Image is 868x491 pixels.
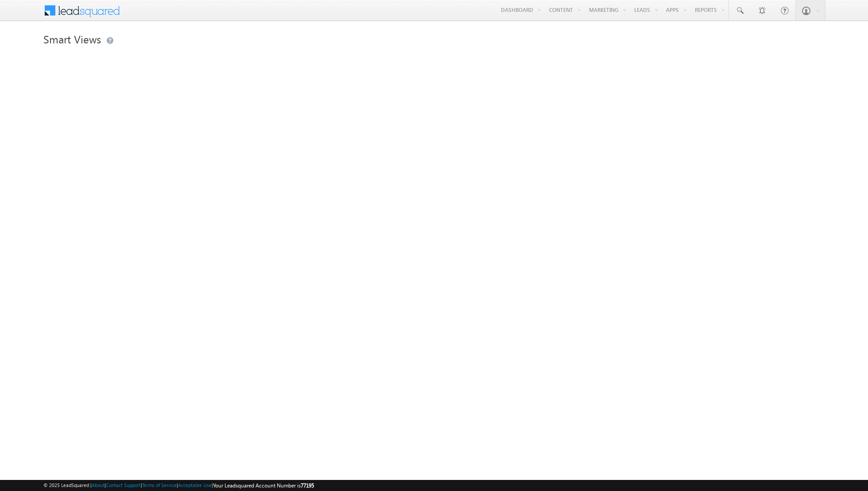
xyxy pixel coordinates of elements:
[106,482,141,488] a: Contact Support
[178,482,212,488] a: Acceptable Use
[142,482,177,488] a: Terms of Service
[92,482,105,488] a: About
[43,481,314,490] span: © 2025 LeadSquared | | | | |
[301,482,314,489] span: 77195
[213,482,314,489] span: Your Leadsquared Account Number is
[43,32,101,46] span: Smart Views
